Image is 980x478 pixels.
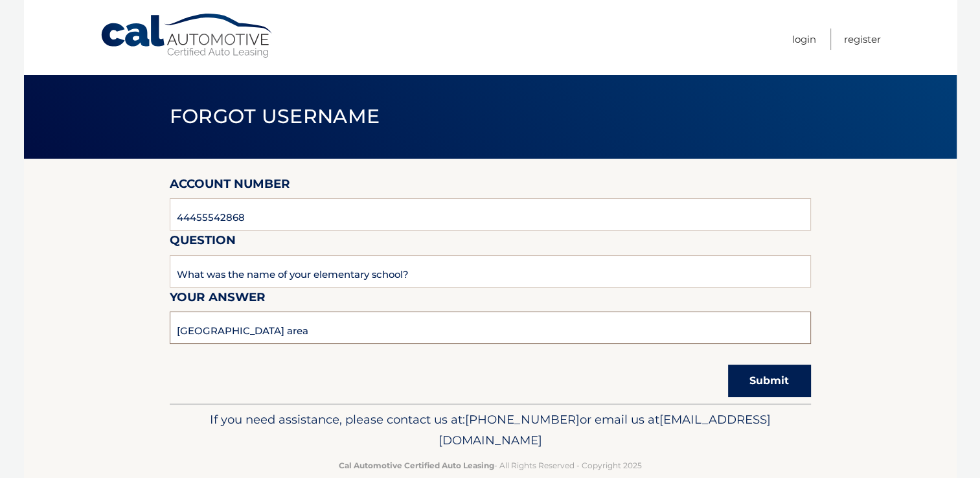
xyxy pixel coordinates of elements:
[170,104,380,128] span: Forgot Username
[844,28,881,50] a: Register
[178,409,803,451] p: If you need assistance, please contact us at: or email us at
[439,412,771,448] span: [EMAIL_ADDRESS][DOMAIN_NAME]
[100,13,275,59] a: Cal Automotive
[792,28,816,50] a: Login
[465,412,580,427] span: [PHONE_NUMBER]
[170,288,266,312] label: Your Answer
[170,174,290,198] label: Account Number
[170,231,236,255] label: Question
[728,365,811,397] button: Submit
[339,461,494,470] strong: Cal Automotive Certified Auto Leasing
[178,459,803,472] p: - All Rights Reserved - Copyright 2025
